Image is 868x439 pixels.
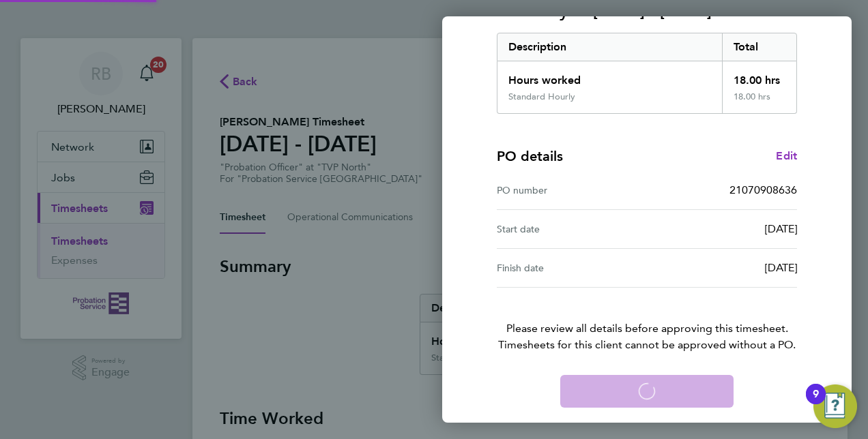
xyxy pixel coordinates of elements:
div: 18.00 hrs [722,61,797,91]
div: Total [722,33,797,61]
span: 21070908636 [729,183,797,196]
span: Timesheets for this client cannot be approved without a PO. [480,337,813,353]
div: PO number [497,182,647,198]
div: Description [497,33,722,61]
div: Summary of 22 - 28 Sep 2025 [497,33,797,114]
button: Open Resource Center, 9 new notifications [813,384,857,428]
div: 9 [813,394,819,412]
div: Standard Hourly [508,91,575,102]
div: Finish date [497,260,647,276]
span: Edit [776,149,797,162]
h4: PO details [497,147,563,166]
div: [DATE] [647,260,797,276]
div: [DATE] [647,221,797,237]
div: 18.00 hrs [722,91,797,113]
div: Hours worked [497,61,722,91]
a: Edit [776,148,797,164]
div: Start date [497,221,647,237]
p: Please review all details before approving this timesheet. [480,288,813,353]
